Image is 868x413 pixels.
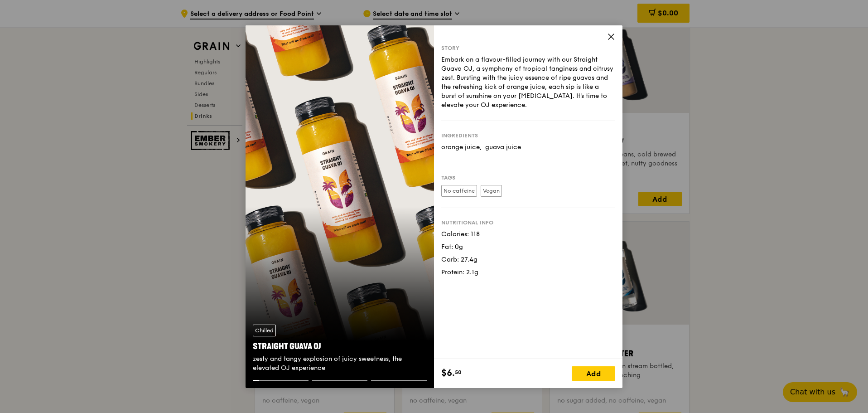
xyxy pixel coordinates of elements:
div: Carb: 27.4g [441,255,615,264]
div: Tags [441,174,615,181]
div: Fat: 0g [441,243,615,252]
div: Add [572,366,615,381]
div: Nutritional info [441,219,615,226]
div: Calories: 118 [441,230,615,239]
label: Vegan [481,185,502,197]
div: Embark on a flavour-filled journey with our Straight Guava OJ, a symphony of tropical tanginess a... [441,55,615,110]
span: $6. [441,366,455,380]
div: Ingredients [441,132,615,139]
div: zesty and tangy explosion of juicy sweetness, the elevated OJ experience [253,355,427,373]
div: orange juice, guava juice [441,143,615,152]
div: Story [441,44,615,52]
span: 50 [455,369,462,376]
div: Protein: 2.1g [441,268,615,277]
label: No caffeine [441,185,477,197]
div: Chilled [253,325,276,336]
div: Straight Guava OJ [253,340,427,353]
